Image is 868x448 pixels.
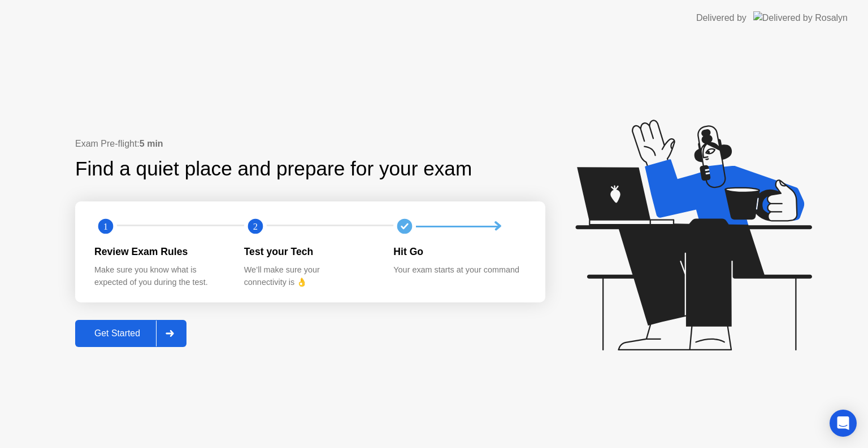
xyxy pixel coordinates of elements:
[75,320,186,347] button: Get Started
[94,244,226,259] div: Review Exam Rules
[830,410,857,437] div: Open Intercom Messenger
[393,264,525,276] div: Your exam starts at your command
[253,221,258,232] text: 2
[244,244,376,259] div: Test your Tech
[393,244,525,259] div: Hit Go
[696,11,747,25] div: Delivered by
[103,221,108,232] text: 1
[753,11,848,24] img: Delivered by Rosalyn
[140,139,163,148] b: 5 min
[244,264,376,288] div: We’ll make sure your connectivity is 👌
[94,264,226,288] div: Make sure you know what is expected of you during the test.
[79,328,156,339] div: Get Started
[75,154,474,184] div: Find a quiet place and prepare for your exam
[75,137,545,151] div: Exam Pre-flight:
